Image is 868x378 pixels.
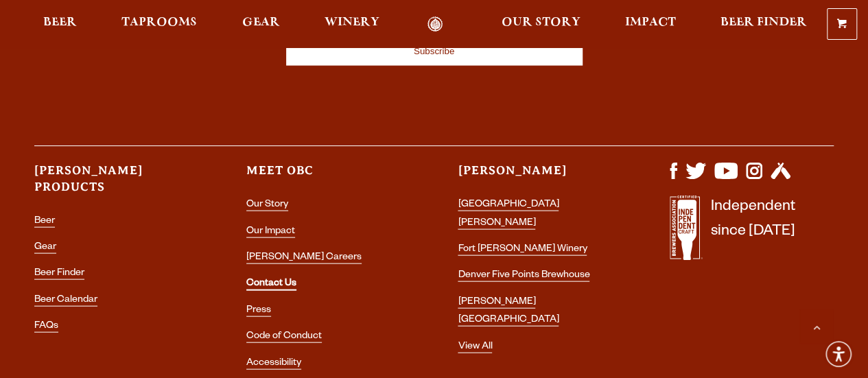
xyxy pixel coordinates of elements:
[823,339,854,369] div: Accessibility Menu
[246,163,410,191] h3: Meet OBC
[771,172,790,183] a: Visit us on Untappd
[34,242,56,254] a: Gear
[34,321,58,333] a: FAQs
[34,163,198,206] h3: [PERSON_NAME] Products
[616,16,685,32] a: Impact
[720,17,807,28] span: Beer Finder
[712,16,816,32] a: Beer Finder
[410,16,461,32] a: Odell Home
[670,172,677,183] a: Visit us on Facebook
[246,331,322,343] a: Code of Conduct
[34,216,55,228] a: Beer
[121,17,197,28] span: Taprooms
[458,163,622,191] h3: [PERSON_NAME]
[246,279,296,291] a: Contact Us
[458,244,587,256] a: Fort [PERSON_NAME] Winery
[316,16,388,32] a: Winery
[34,295,97,307] a: Beer Calendar
[113,16,206,32] a: Taprooms
[325,17,379,28] span: Winery
[34,16,86,32] a: Beer
[502,17,580,28] span: Our Story
[233,16,289,32] a: Gear
[458,200,559,229] a: [GEOGRAPHIC_DATA][PERSON_NAME]
[458,297,559,327] a: [PERSON_NAME] [GEOGRAPHIC_DATA]
[625,17,676,28] span: Impact
[746,172,762,183] a: Visit us on Instagram
[246,200,288,211] a: Our Story
[493,16,589,32] a: Our Story
[458,270,589,282] a: Denver Five Points Brewhouse
[711,196,795,268] p: Independent since [DATE]
[286,36,583,66] input: Subscribe
[685,172,706,183] a: Visit us on X (formerly Twitter)
[246,305,271,317] a: Press
[714,172,738,183] a: Visit us on YouTube
[246,252,362,264] a: [PERSON_NAME] Careers
[458,342,492,353] a: View All
[246,358,301,370] a: Accessibility
[34,268,84,280] a: Beer Finder
[242,17,280,28] span: Gear
[246,226,295,238] a: Our Impact
[799,309,834,344] a: Scroll to top
[43,17,77,28] span: Beer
